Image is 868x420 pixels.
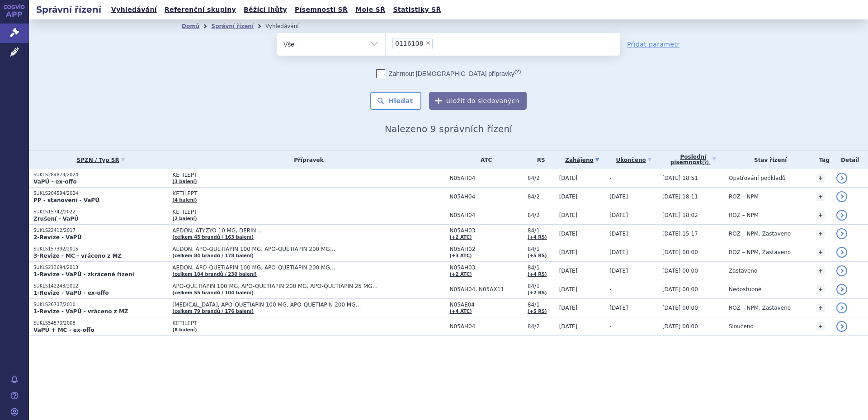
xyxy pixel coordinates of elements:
a: (8 balení) [172,327,197,332]
span: [DATE] [559,305,578,311]
span: N05AH04 [450,193,523,200]
h2: Správní řízení [29,3,108,16]
span: - [609,175,611,181]
p: SUKLS142243/2012 [33,283,168,289]
span: ROZ – NPM, Zastaveno [729,231,791,237]
span: [DATE] [559,231,578,237]
li: Vyhledávání [265,19,311,33]
span: [DATE] [609,212,628,218]
label: Zahrnout [DEMOGRAPHIC_DATA] přípravky [376,69,521,78]
a: Poslednípísemnost(?) [662,151,724,169]
a: (+3 ATC) [450,253,472,258]
a: Domů [182,23,199,29]
span: - [609,286,611,293]
a: Ukončeno [609,154,658,166]
span: N05AH02 [450,246,523,252]
span: [DATE] 00:00 [662,305,698,311]
span: Nedostupné [729,286,762,293]
p: SUKLS284879/2024 [33,172,168,178]
a: (+5 RS) [528,253,547,258]
span: 84/1 [528,227,555,234]
span: [DATE] [559,193,578,200]
span: [MEDICAL_DATA], APO-QUETIAPIN 100 MG, APO-QUETIAPIN 200 MG… [172,302,398,308]
strong: Zrušení - VaPÚ [33,216,79,222]
span: [DATE] 00:00 [662,268,698,274]
span: [DATE] [559,268,578,274]
span: 84/2 [528,212,555,218]
a: detail [836,265,847,276]
a: + [816,267,825,275]
span: [DATE] 18:51 [662,175,698,181]
a: (+2 ATC) [450,272,472,277]
span: [DATE] 00:00 [662,249,698,255]
strong: 2-Revize - VaPÚ [33,234,81,241]
span: N05AH04 [450,175,523,181]
span: 84/2 [528,323,555,330]
a: (+2 ATC) [450,235,472,240]
a: (celkem 104 brandů / 230 balení) [172,272,257,277]
span: N05AH03 [450,227,523,234]
span: N05AH03 [450,264,523,271]
th: Přípravek [168,151,445,169]
a: (4 balení) [172,198,197,203]
span: [DATE] [609,249,628,255]
a: Moje SŘ [353,4,388,16]
span: ROZ – NPM, Zastaveno [729,249,791,255]
a: detail [836,302,847,313]
span: [DATE] [559,212,578,218]
span: [DATE] [559,249,578,255]
a: SPZN / Typ SŘ [33,154,168,166]
span: [DATE] 18:02 [662,212,698,218]
p: SUKLS204594/2024 [33,190,168,197]
a: + [816,322,825,330]
strong: 3-Revize - MC - vráceno z MZ [33,253,122,259]
span: KETILEPT [172,172,398,178]
span: 84/2 [528,175,555,181]
th: RS [523,151,555,169]
th: Detail [832,151,868,169]
th: Tag [812,151,832,169]
button: Hledat [370,92,421,110]
span: [DATE] [609,193,628,200]
span: [DATE] [559,175,578,181]
a: (celkem 84 brandů / 178 balení) [172,253,254,258]
span: ROZ – NPM [729,212,759,218]
strong: VaPÚ - ex-offo [33,179,77,185]
a: (+5 RS) [528,309,547,314]
abbr: (?) [702,160,709,165]
a: (celkem 55 brandů / 104 balení) [172,290,254,295]
span: [DATE] 15:17 [662,231,698,237]
a: + [816,230,825,238]
a: (celkem 45 brandů / 163 balení) [172,235,254,240]
a: + [816,211,825,219]
span: KETILEPT [172,320,398,326]
a: Referenční skupiny [162,4,239,16]
a: (celkem 79 brandů / 176 balení) [172,309,254,314]
strong: 1-Revize - VaPÚ - zkrácené řízení [33,271,134,278]
span: KETILEPT [172,190,398,197]
span: 84/1 [528,302,555,308]
a: detail [836,321,847,332]
a: + [816,248,825,256]
span: 84/1 [528,246,555,252]
a: + [816,304,825,312]
a: + [816,285,825,293]
a: detail [836,210,847,221]
a: (+2 RS) [528,290,547,295]
strong: VaPÚ + MC - ex-offo [33,327,94,333]
p: SUKLS22412/2017 [33,227,168,234]
a: + [816,174,825,182]
abbr: (?) [514,69,521,75]
a: detail [836,191,847,202]
span: [DATE] [559,323,578,330]
span: 84/1 [528,283,555,289]
a: detail [836,247,847,258]
span: [DATE] [609,268,628,274]
span: 0116108 [395,40,423,47]
strong: PP - stanovení - VaPÚ [33,197,99,203]
p: SUKLS15742/2022 [33,209,168,215]
span: AEDON, APO-QUETIAPIN 100 MG, APO-QUETIAPIN 200 MG… [172,246,398,252]
p: SUKLS54570/2008 [33,320,168,326]
a: Vyhledávání [108,4,160,16]
button: Uložit do sledovaných [429,92,527,110]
